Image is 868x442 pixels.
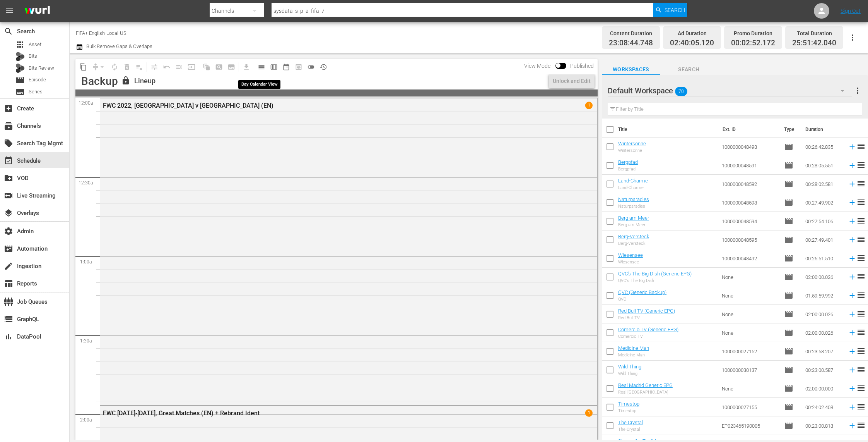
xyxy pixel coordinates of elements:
span: Create Search Block [213,61,225,73]
span: Published [566,63,598,69]
span: Schedule [4,156,13,165]
a: Berg am Meer [618,215,649,221]
td: 02:00:00.026 [802,268,845,286]
td: 00:27:49.401 [802,230,845,249]
td: 01:59:59.992 [802,286,845,305]
span: Search Tag Mgmt [4,139,13,148]
td: 02:00:00.026 [802,305,845,323]
span: history_outlined [320,63,327,71]
button: Search [653,3,687,17]
span: 1 [585,101,593,109]
div: Ad Duration [670,28,714,39]
svg: Add to Schedule [848,403,856,411]
span: Episode [784,254,793,263]
td: 00:27:54.106 [802,212,845,230]
span: Episode [784,384,793,393]
a: Naturparadies [618,196,649,202]
div: Real [GEOGRAPHIC_DATA] [618,390,673,395]
div: Red Bull TV [618,315,675,320]
span: more_vert [853,86,862,95]
span: Automation [4,244,13,253]
div: Bits [15,52,25,61]
span: Episode [784,217,793,226]
td: 1000000048592 [719,175,781,193]
span: Revert to Primary Episode [161,61,173,73]
div: Timestop [618,408,639,413]
td: 1000000027152 [719,342,781,361]
td: None [719,286,781,305]
span: reorder [856,160,866,170]
a: QVC (Generic Backup) [618,289,666,295]
td: 00:26:51.510 [802,249,845,268]
td: 00:27:49.902 [802,193,845,212]
a: Wintersonne [618,141,646,146]
span: Bits [29,52,37,60]
span: menu [5,6,14,15]
span: Copy Lineup [77,61,89,73]
td: 02:00:00.026 [802,323,845,342]
button: more_vert [853,81,862,100]
div: Naturparadies [618,204,649,209]
span: Create Series Block [225,61,238,73]
a: Medicine Man [618,345,649,351]
span: Series [29,88,43,96]
td: 02:00:00.000 [802,379,845,398]
span: reorder [856,235,866,244]
td: 00:23:58.207 [802,342,845,361]
span: Episode [784,347,793,356]
span: Episode [784,328,793,337]
div: Wild Thing [618,371,641,376]
span: 70 [675,83,687,100]
span: Week Calendar View [268,61,280,73]
span: Episode [15,76,25,85]
svg: Add to Schedule [848,161,856,170]
svg: Add to Schedule [848,328,856,337]
div: Wintersonne [618,148,646,153]
span: lock [121,76,130,85]
span: Live Streaming [4,191,13,200]
a: Berg-Versteck [618,234,649,239]
a: Wild Thing [618,364,641,370]
span: Admin [4,227,13,236]
span: date_range_outlined [282,63,290,71]
span: Toggle to switch from Published to Draft view. [555,63,561,68]
a: Land-Charme [618,178,648,184]
div: FWC [DATE]-[DATE], Great Matches (EN) + Rebrand Ident [103,409,552,417]
span: Create [4,104,13,113]
svg: Add to Schedule [848,366,856,374]
span: Episode [784,421,793,430]
span: reorder [856,365,866,374]
svg: Add to Schedule [848,347,856,356]
td: 00:23:00.813 [802,416,845,435]
span: Episode [784,402,793,412]
a: Comercio TV (Generic EPG) [618,327,678,332]
span: Episode [784,291,793,300]
span: Loop Content [108,61,121,73]
td: 1000000048594 [719,212,781,230]
svg: Add to Schedule [848,236,856,244]
span: Episode [784,179,793,189]
a: Red Bull TV (Generic EPG) [618,308,675,314]
span: Remove Gaps & Overlaps [89,61,108,73]
td: 1000000048493 [719,138,781,156]
div: Land-Charme [618,185,648,190]
span: Customize Events [145,59,161,74]
span: reorder [856,272,866,281]
span: reorder [856,402,866,411]
span: Episode [784,142,793,151]
span: Workspaces [602,65,660,74]
span: Episode [784,198,793,207]
span: Episode [784,310,793,319]
button: Unlock and Edit [549,74,595,88]
span: Channels [4,121,13,131]
span: Bulk Remove Gaps & Overlaps [85,43,152,49]
td: 00:24:02.408 [802,398,845,416]
span: VOD [4,174,13,183]
div: Berg am Meer [618,222,649,227]
td: 00:28:05.551 [802,156,845,175]
svg: Add to Schedule [848,273,856,281]
span: Bits Review [29,64,54,72]
svg: Add to Schedule [848,291,856,300]
div: Bits Review [15,64,25,73]
span: reorder [856,291,866,300]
